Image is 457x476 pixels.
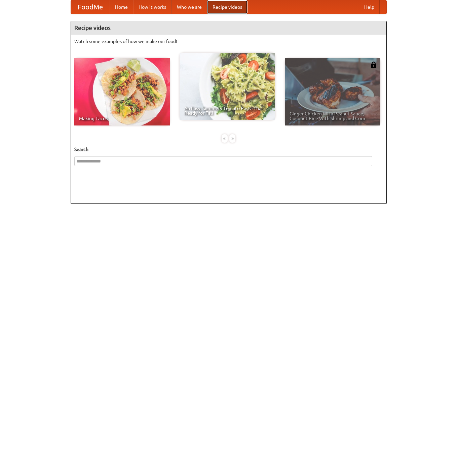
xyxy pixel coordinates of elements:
a: An Easy, Summery Tomato Pasta That's Ready for Fall [180,53,275,120]
a: Recipe videos [207,0,247,14]
p: Watch some examples of how we make our food! [74,38,383,45]
a: Home [110,0,133,14]
span: An Easy, Summery Tomato Pasta That's Ready for Fall [184,106,270,115]
a: How it works [133,0,172,14]
a: Who we are [172,0,207,14]
a: Making Tacos [74,58,170,125]
a: FoodMe [71,0,110,14]
div: » [229,134,235,143]
a: Help [359,0,380,14]
h5: Search [74,146,383,153]
div: « [222,134,228,143]
span: Making Tacos [79,116,165,121]
img: 483408.png [370,62,377,68]
h4: Recipe videos [71,21,386,35]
